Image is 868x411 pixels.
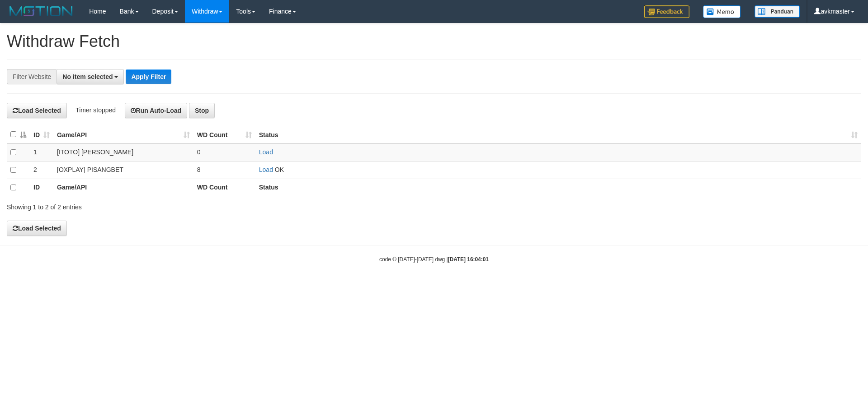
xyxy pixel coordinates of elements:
th: WD Count: activate to sort column ascending [193,126,255,143]
button: Apply Filter [126,69,171,84]
th: ID: activate to sort column ascending [30,126,53,143]
img: MOTION_logo.png [7,5,75,18]
span: OK [275,166,284,173]
span: No item selected [62,73,113,80]
span: 0 [197,148,201,156]
th: Game/API [53,179,193,196]
button: No item selected [57,69,124,84]
button: Stop [189,103,215,118]
td: 1 [30,143,53,162]
td: [OXPLAY] PISANGBET [53,161,193,179]
th: Game/API: activate to sort column ascending [53,126,193,143]
div: Showing 1 to 2 of 2 entries [7,199,355,212]
span: Timer stopped [75,106,116,114]
th: WD Count [193,179,255,196]
th: Status: activate to sort column ascending [255,126,861,143]
small: code © [DATE]-[DATE] dwg | [379,256,489,263]
button: Load Selected [7,221,67,236]
a: Load [259,148,273,156]
th: Status [255,179,861,196]
button: Run Auto-Load [125,103,188,118]
div: Filter Website [7,69,57,84]
img: Feedback.jpg [644,5,689,18]
img: panduan.png [755,5,800,18]
span: 8 [197,166,201,173]
a: Load [259,166,273,173]
h1: Withdraw Fetch [7,32,861,51]
td: 2 [30,161,53,179]
button: Load Selected [7,103,67,118]
strong: [DATE] 16:04:01 [448,256,489,263]
th: ID [30,179,53,196]
td: [ITOTO] [PERSON_NAME] [53,143,193,162]
img: Button%20Memo.svg [703,5,741,18]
